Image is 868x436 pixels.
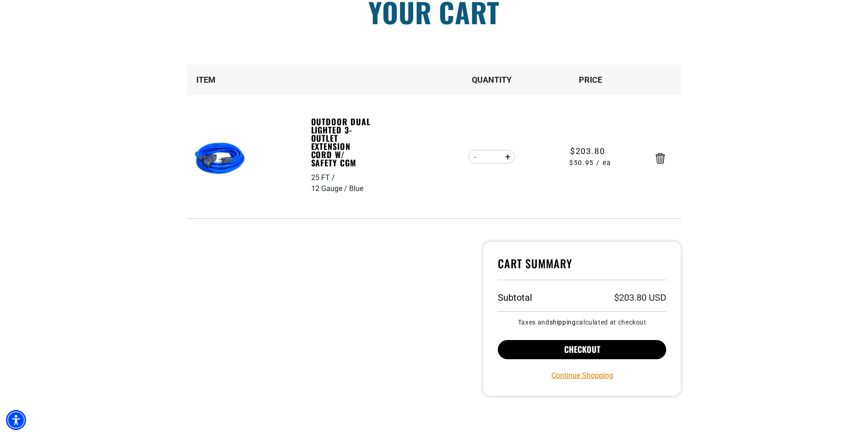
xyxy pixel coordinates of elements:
[614,293,666,302] p: $203.80 USD
[191,132,248,189] img: blue
[349,183,363,194] div: Blue
[541,158,639,168] span: $50.95 / ea
[6,410,26,430] div: Accessibility Menu
[550,319,576,326] a: shipping
[483,149,501,165] input: Quantity for Outdoor Dual Lighted 3-Outlet Extension Cord w/ Safety CGM
[541,64,640,95] th: Price
[187,64,311,95] th: Item
[442,64,541,95] th: Quantity
[570,145,605,157] span: $203.80
[311,183,349,194] div: 12 Gauge
[551,370,613,381] a: Continue Shopping
[311,117,374,167] a: Outdoor Dual Lighted 3-Outlet Extension Cord w/ Safety CGM
[311,172,337,183] div: 25 FT
[656,155,665,161] a: Remove Outdoor Dual Lighted 3-Outlet Extension Cord w/ Safety CGM - 25 FT / 12 Gauge / Blue
[498,340,667,359] button: Checkout
[498,319,667,325] small: Taxes and calculated at checkout
[498,293,532,302] h3: Subtotal
[498,256,667,280] h4: Cart Summary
